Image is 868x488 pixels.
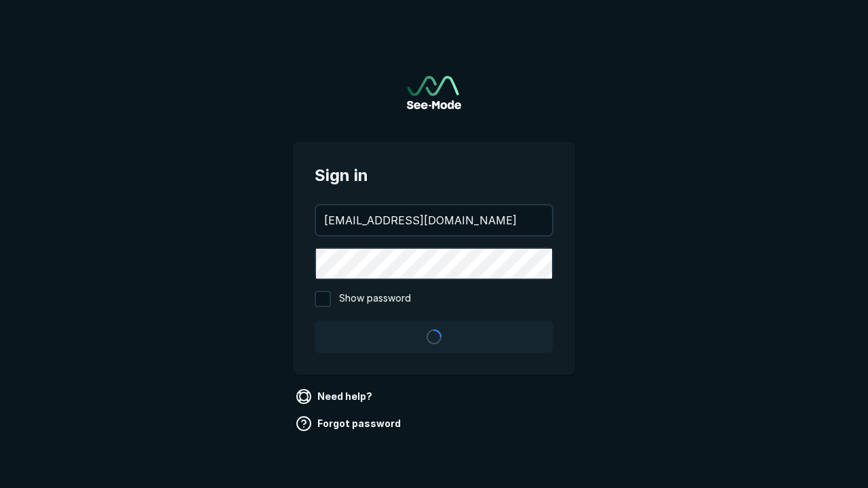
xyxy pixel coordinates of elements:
a: Go to sign in [407,76,461,109]
input: your@email.com [316,205,552,235]
span: Sign in [315,163,553,188]
span: Show password [339,291,411,307]
a: Forgot password [293,413,406,434]
img: See-Mode Logo [407,76,461,109]
a: Need help? [293,386,378,407]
